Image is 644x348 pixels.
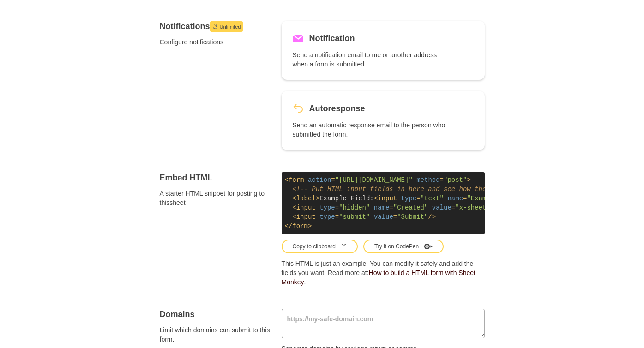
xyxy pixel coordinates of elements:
span: Unlimited [220,21,241,32]
span: = [335,204,339,211]
svg: Clipboard [341,244,347,249]
span: = [389,204,393,211]
span: action [308,176,331,184]
span: = [331,176,335,184]
h4: Domains [160,309,271,320]
span: name [447,195,463,202]
span: "Example Header" [467,195,529,202]
span: = [335,213,339,221]
span: < [285,176,289,184]
span: > [316,195,319,202]
span: < [292,213,296,221]
span: = [440,176,444,184]
h4: Embed HTML [160,172,271,183]
span: = [451,204,455,211]
p: This HTML is just an example. You can modify it safely and add the fields you want. Read more at: . [282,259,485,287]
span: label [296,195,316,202]
span: < [292,195,296,202]
span: type [319,204,335,211]
span: = [393,213,397,221]
h5: Notification [309,32,355,45]
span: < [374,195,378,202]
span: "post" [444,176,467,184]
span: form [292,222,308,230]
span: input [296,213,316,221]
span: "text" [421,195,444,202]
span: name [374,204,390,211]
svg: Launch [212,24,218,29]
span: type [319,213,335,221]
code: Example Field: [282,172,485,234]
span: </ [285,222,293,230]
p: Send a notification email to me or another address when a form is submitted. [293,50,448,69]
span: "submit" [339,213,370,221]
span: value [432,204,451,211]
svg: Revert [293,103,304,114]
span: <!-- Put HTML input fields in here and see how they fill up your sheet --> [292,186,579,193]
div: Try it on CodePen [374,242,433,251]
button: Copy to clipboardClipboard [282,240,358,253]
div: Copy to clipboard [293,242,347,251]
a: How to build a HTML form with Sheet Monkey [282,269,475,286]
span: method [416,176,439,184]
span: "x-sheetmonkey-current-date-time" [455,204,583,211]
span: input [378,195,397,202]
span: Limit which domains can submit to this form. [160,325,271,344]
p: Send an automatic response email to the person who submitted the form. [293,120,448,139]
span: form [289,176,304,184]
span: = [416,195,420,202]
span: type [401,195,417,202]
span: "Created" [393,204,428,211]
span: Configure notifications [160,37,271,47]
span: < [292,204,296,211]
span: A starter HTML snippet for posting to this sheet [160,189,271,207]
span: "Submit" [397,213,428,221]
svg: Mail [293,33,304,44]
h4: Notifications [160,21,271,32]
h5: Autoresponse [309,102,365,115]
span: "hidden" [339,204,370,211]
span: "[URL][DOMAIN_NAME]" [335,176,413,184]
span: = [463,195,467,202]
span: /> [428,213,436,221]
span: > [308,222,312,230]
span: value [374,213,393,221]
span: > [467,176,470,184]
button: Try it on CodePen [363,240,444,253]
span: input [296,204,316,211]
